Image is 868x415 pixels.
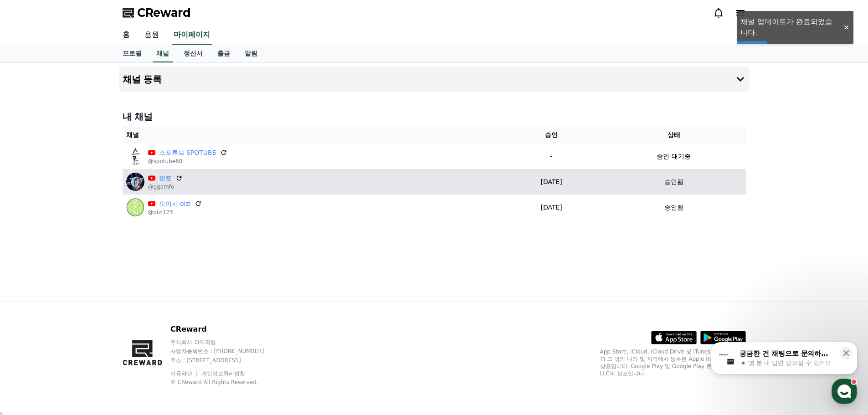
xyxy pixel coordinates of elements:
[159,199,191,209] a: 오이지 oizi
[119,67,750,92] button: 채널 등록
[602,127,746,143] th: 상태
[176,45,210,62] a: 정산서
[83,303,94,310] span: 대화
[126,147,144,165] img: 스포튜브 SPOTUBE
[664,177,683,187] p: 승인됨
[170,370,199,377] a: 이용약관
[137,5,191,20] span: CReward
[29,302,34,310] span: 홈
[126,173,144,191] img: 깜포
[115,26,137,45] a: 홈
[115,45,149,62] a: 프로필
[170,348,282,355] p: 사업자등록번호 : [PHONE_NUMBER]
[664,203,683,212] p: 승인됨
[600,348,746,377] p: App Store, iCloud, iCloud Drive 및 iTunes Store는 미국과 그 밖의 나라 및 지역에서 등록된 Apple Inc.의 서비스 상표입니다. Goo...
[123,110,746,123] h4: 내 채널
[159,174,172,183] a: 깜포
[148,183,183,190] p: @ggamfo
[170,324,282,335] p: CReward
[657,152,690,161] p: 승인 대기중
[505,203,598,212] p: [DATE]
[505,152,598,161] p: -
[3,289,60,312] a: 홈
[123,127,501,143] th: 채널
[201,370,245,377] a: 개인정보처리방침
[237,45,265,62] a: 알림
[123,5,191,20] a: CReward
[501,127,602,143] th: 승인
[210,45,237,62] a: 출금
[153,45,173,62] a: 채널
[170,338,282,346] p: 주식회사 와이피랩
[159,148,216,158] a: 스포튜브 SPOTUBE
[170,357,282,364] p: 주소 : [STREET_ADDRESS]
[118,289,175,312] a: 설정
[170,379,282,386] p: © CReward All Rights Reserved.
[148,158,227,165] p: @spotube60
[123,74,162,84] h4: 채널 등록
[60,289,118,312] a: 대화
[141,302,152,310] span: 설정
[148,209,202,216] p: @oizi123
[126,198,144,216] img: 오이지 oizi
[172,26,212,45] a: 마이페이지
[505,177,598,187] p: [DATE]
[137,26,166,45] a: 음원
